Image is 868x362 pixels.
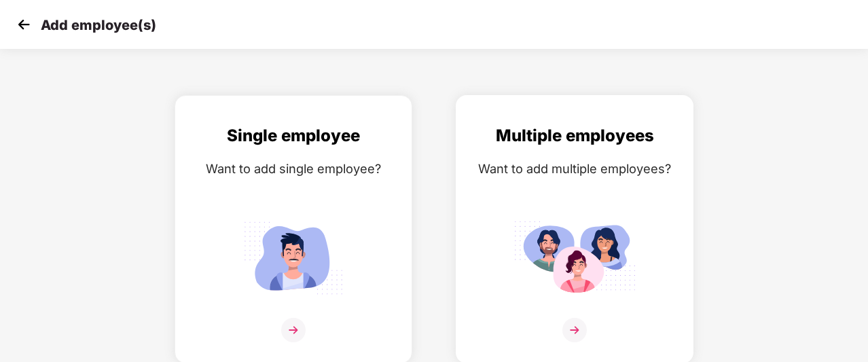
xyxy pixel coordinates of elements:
div: Multiple employees [470,123,679,149]
img: svg+xml;base64,PHN2ZyB4bWxucz0iaHR0cDovL3d3dy53My5vcmcvMjAwMC9zdmciIHdpZHRoPSIzNiIgaGVpZ2h0PSIzNi... [562,318,587,342]
p: Add employee(s) [41,17,156,33]
img: svg+xml;base64,PHN2ZyB4bWxucz0iaHR0cDovL3d3dy53My5vcmcvMjAwMC9zdmciIGlkPSJNdWx0aXBsZV9lbXBsb3llZS... [513,215,636,300]
img: svg+xml;base64,PHN2ZyB4bWxucz0iaHR0cDovL3d3dy53My5vcmcvMjAwMC9zdmciIHdpZHRoPSIzMCIgaGVpZ2h0PSIzMC... [14,14,34,35]
div: Single employee [189,123,398,149]
img: svg+xml;base64,PHN2ZyB4bWxucz0iaHR0cDovL3d3dy53My5vcmcvMjAwMC9zdmciIGlkPSJTaW5nbGVfZW1wbG95ZWUiIH... [232,215,355,300]
div: Want to add single employee? [189,159,398,179]
div: Want to add multiple employees? [470,159,679,179]
img: svg+xml;base64,PHN2ZyB4bWxucz0iaHR0cDovL3d3dy53My5vcmcvMjAwMC9zdmciIHdpZHRoPSIzNiIgaGVpZ2h0PSIzNi... [281,318,306,342]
